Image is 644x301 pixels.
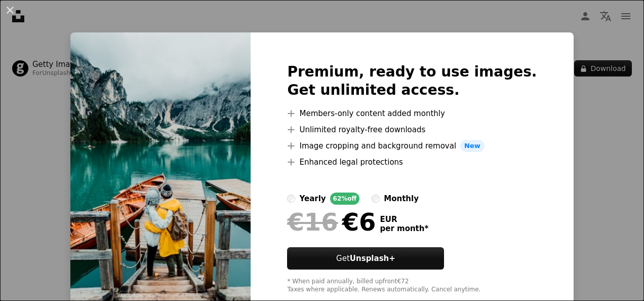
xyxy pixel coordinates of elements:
[384,193,419,205] div: monthly
[350,254,395,263] strong: Unsplash+
[299,193,326,205] div: yearly
[460,140,485,152] span: New
[287,124,537,136] li: Unlimited royalty-free downloads
[287,247,444,270] button: GetUnsplash+
[287,278,537,294] div: * When paid annually, billed upfront €72 Taxes where applicable. Renews automatically. Cancel any...
[287,209,376,235] div: €6
[330,193,360,205] div: 62% off
[372,195,380,203] input: monthly
[287,209,338,235] span: €16
[287,195,295,203] input: yearly62%off
[287,156,537,168] li: Enhanced legal protections
[287,63,537,99] h2: Premium, ready to use images. Get unlimited access.
[380,215,428,224] span: EUR
[287,140,537,152] li: Image cropping and background removal
[380,224,428,233] span: per month *
[287,107,537,120] li: Members-only content added monthly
